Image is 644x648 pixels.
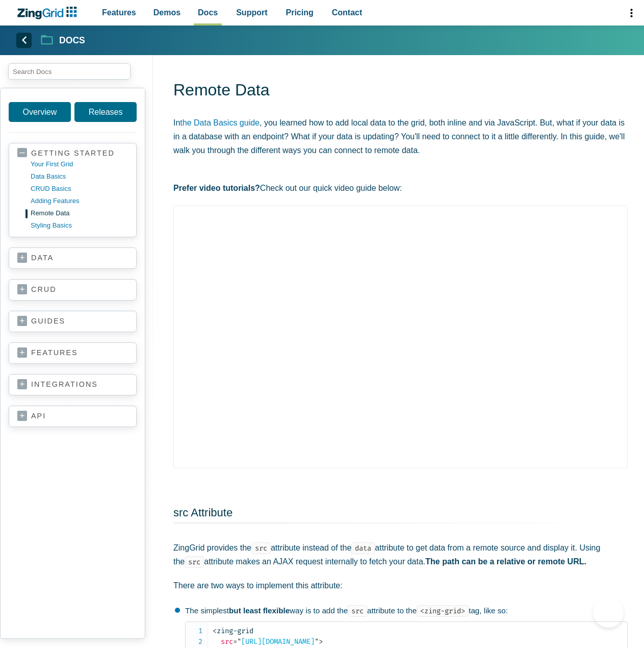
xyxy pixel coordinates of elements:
[31,158,128,170] a: your first grid
[425,557,586,566] strong: The path can be a relative or remote URL.
[41,33,85,47] a: Docs
[221,637,233,646] span: src
[16,7,82,19] a: ZingChart Logo. Click to return to the homepage
[31,219,128,232] a: styling basics
[351,542,375,554] code: data
[31,170,128,183] a: data basics
[31,183,128,195] a: CRUD basics
[173,206,628,468] iframe: Youtube demo video
[332,6,363,19] span: Contact
[315,637,319,646] span: "
[102,6,136,19] span: Features
[213,627,253,635] span: zing-grid
[173,181,628,195] p: Check out our quick video guide below:
[251,542,271,554] code: src
[17,380,128,390] a: integrations
[233,637,237,646] span: =
[319,637,323,646] span: >
[59,36,85,45] strong: Docs
[173,579,628,592] p: There are two ways to implement this attribute:
[17,411,128,421] a: api
[173,80,628,103] h1: Remote Data
[17,316,128,327] a: guides
[173,541,628,568] p: ZingGrid provides the attribute instead of the attribute to get data from a remote source and dis...
[185,556,204,568] code: src
[593,597,624,628] iframe: Toggle Customer Support
[173,184,260,192] strong: Prefer video tutorials?
[233,637,319,646] span: [URL][DOMAIN_NAME]
[8,63,131,80] input: search input
[173,506,233,519] a: src Attribute
[17,253,128,263] a: data
[236,6,267,19] span: Support
[348,605,367,617] code: src
[417,605,469,617] code: <zing-grid>
[17,148,128,158] a: getting started
[173,116,628,158] p: In , you learned how to add local data to the grid, both inline and via JavaScript. But, what if ...
[198,6,218,19] span: Docs
[9,102,71,122] a: Overview
[31,195,128,207] a: adding features
[229,606,290,615] strong: but least flexible
[17,285,128,295] a: crud
[237,637,241,646] span: "
[286,6,314,19] span: Pricing
[74,102,137,122] a: Releases
[153,6,181,19] span: Demos
[180,118,260,127] a: the Data Basics guide
[31,207,128,219] a: remote data
[17,348,128,358] a: features
[185,605,628,617] p: The simplest way is to add the attribute to the tag, like so:
[213,627,217,635] span: <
